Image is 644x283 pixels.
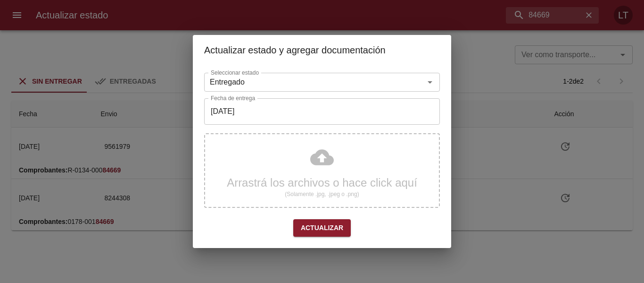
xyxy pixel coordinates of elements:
[423,76,437,89] button: Abrir
[204,43,440,58] h2: Actualizar estado y agregar documentación
[293,219,351,237] span: Confirmar cambio de estado
[301,222,343,234] span: Actualizar
[293,219,351,237] button: Actualizar
[204,133,440,208] div: Arrastrá los archivos o hace click aquí(Solamente .jpg, .jpeg o .png)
